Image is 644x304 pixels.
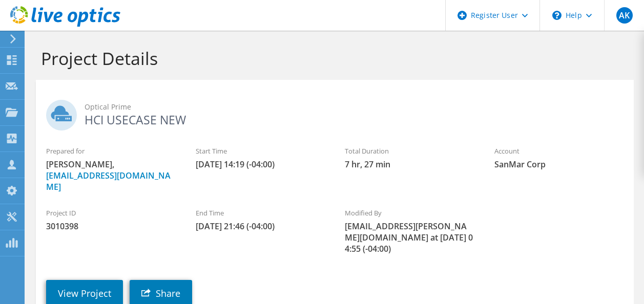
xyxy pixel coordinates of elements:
label: Project ID [46,208,175,218]
label: Modified By [345,208,474,218]
span: [DATE] 21:46 (-04:00) [196,221,325,232]
label: Account [494,146,624,156]
span: AK [616,7,633,24]
span: [PERSON_NAME], [46,159,175,192]
span: Optical Prime [85,101,624,113]
span: [DATE] 14:19 (-04:00) [196,159,325,170]
span: SanMar Corp [494,159,624,170]
span: 3010398 [46,221,175,232]
label: Prepared for [46,146,175,156]
span: [EMAIL_ADDRESS][PERSON_NAME][DOMAIN_NAME] at [DATE] 04:55 (-04:00) [345,221,474,254]
label: Start Time [196,146,325,156]
h1: Project Details [41,48,624,69]
svg: \n [552,11,562,20]
h2: HCI USECASE NEW [46,100,624,125]
span: 7 hr, 27 min [345,159,474,170]
label: Total Duration [345,146,474,156]
a: [EMAIL_ADDRESS][DOMAIN_NAME] [46,170,171,192]
label: End Time [196,208,325,218]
